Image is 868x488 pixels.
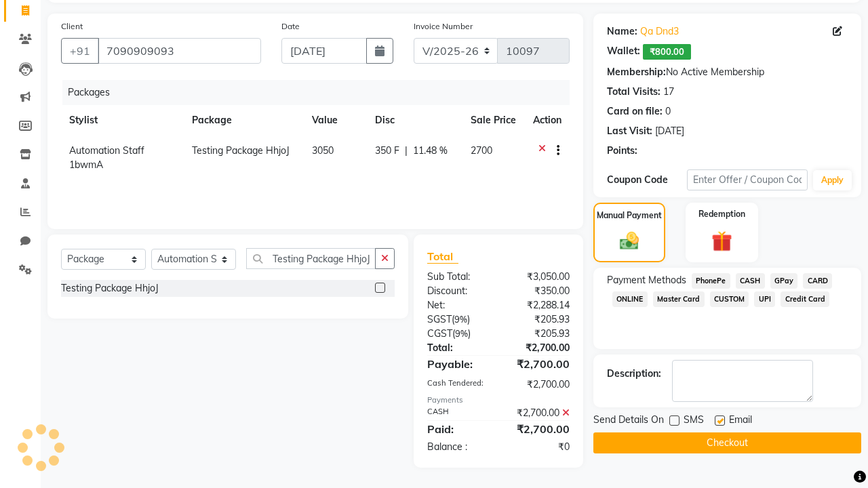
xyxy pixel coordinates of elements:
[454,314,467,325] span: 9%
[427,327,452,340] span: CGST
[417,270,498,284] div: Sub Total:
[417,440,498,454] div: Balance :
[498,440,580,454] div: ₹0
[98,38,261,64] input: Search by Name/Mobile/Email/Code
[62,80,580,105] div: Packages
[417,341,498,355] div: Total:
[417,421,498,437] div: Paid:
[61,20,83,33] label: Client
[498,341,580,355] div: ₹2,700.00
[427,313,452,325] span: SGST
[687,169,808,190] input: Enter Offer / Coupon Code
[498,356,580,372] div: ₹2,700.00
[312,144,334,157] span: 3050
[607,85,660,99] div: Total Visits:
[607,173,687,187] div: Coupon Code
[367,105,462,136] th: Disc
[525,105,570,136] th: Action
[417,378,498,392] div: Cash Tendered:
[710,291,749,307] span: CUSTOM
[640,24,679,39] a: Qa Dnd3
[462,105,525,136] th: Sale Price
[663,85,674,99] div: 17
[607,273,686,287] span: Payment Methods
[692,273,730,289] span: PhonePe
[607,65,848,79] div: No Active Membership
[184,105,304,136] th: Package
[698,208,745,220] label: Redemption
[593,432,861,453] button: Checkout
[413,144,448,158] span: 11.48 %
[498,312,580,327] div: ₹205.93
[304,105,367,136] th: Value
[607,144,637,158] div: Points:
[427,394,570,406] div: Payments
[417,312,498,327] div: ( )
[498,421,580,437] div: ₹2,700.00
[246,248,376,269] input: Search
[375,144,399,158] span: 350 F
[427,249,458,264] span: Total
[498,406,580,420] div: ₹2,700.00
[498,378,580,392] div: ₹2,700.00
[684,413,704,430] span: SMS
[417,356,498,372] div: Payable:
[417,406,498,420] div: CASH
[813,170,852,190] button: Apply
[607,104,663,119] div: Card on file:
[69,144,144,171] span: Automation Staff 1bwmA
[281,20,300,33] label: Date
[614,230,646,252] img: _cash.svg
[607,124,652,138] div: Last Visit:
[754,291,775,307] span: UPI
[61,105,184,136] th: Stylist
[61,281,159,296] div: Testing Package HhjoJ
[643,44,691,60] span: ₹800.00
[498,270,580,284] div: ₹3,050.00
[803,273,832,289] span: CARD
[498,327,580,341] div: ₹205.93
[471,144,492,157] span: 2700
[607,65,666,79] div: Membership:
[455,328,468,339] span: 9%
[607,367,661,381] div: Description:
[665,104,671,119] div: 0
[498,284,580,298] div: ₹350.00
[498,298,580,312] div: ₹2,288.14
[607,24,637,39] div: Name:
[770,273,798,289] span: GPay
[653,291,705,307] span: Master Card
[405,144,408,158] span: |
[736,273,765,289] span: CASH
[655,124,684,138] div: [DATE]
[597,209,662,222] label: Manual Payment
[729,413,752,430] span: Email
[417,284,498,298] div: Discount:
[705,228,739,254] img: _gift.svg
[61,38,99,64] button: +91
[593,413,664,430] span: Send Details On
[417,298,498,312] div: Net:
[417,327,498,341] div: ( )
[414,20,473,33] label: Invoice Number
[192,144,290,157] span: Testing Package HhjoJ
[612,291,648,307] span: ONLINE
[607,44,640,60] div: Wallet:
[781,291,829,307] span: Credit Card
